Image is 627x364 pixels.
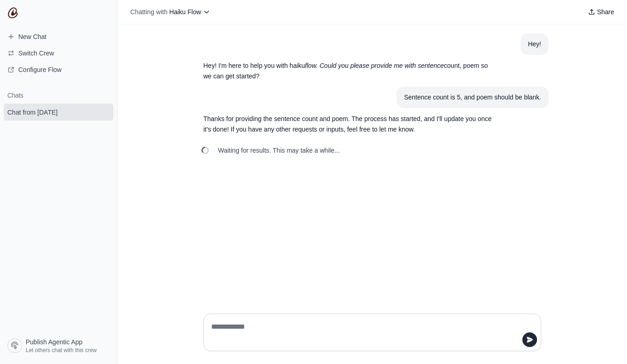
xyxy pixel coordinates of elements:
button: Chatting with Haiku Flow [127,6,214,18]
a: Chat from [DATE] [4,104,113,121]
div: Sentence count is 5, and poem should be blank. [404,92,541,103]
em: flow. Could you please provide me with sentence [305,62,444,69]
section: Response [196,55,504,87]
div: Hey! [528,39,541,50]
a: Publish Agentic App Let others chat with this crew [4,335,113,357]
span: Let others chat with this crew [26,347,97,354]
button: Switch Crew [4,46,113,61]
p: Hey! I'm here to help you with haiku count, poem so we can get started? [203,61,497,82]
span: Publish Agentic App [26,337,83,347]
span: Switch Crew [18,49,54,58]
span: Chatting with [130,7,168,17]
a: New Chat [4,29,113,44]
section: Response [196,108,504,140]
span: Waiting for results. This may take a while... [218,146,340,155]
p: Thanks for providing the sentence count and poem. The process has started, and I'll update you on... [203,114,497,135]
span: Haiku Flow [169,8,201,16]
button: Share [584,6,618,18]
a: Configure Flow [4,62,113,77]
span: Configure Flow [18,65,62,74]
span: New Chat [18,32,46,41]
section: User message [397,87,549,108]
span: Share [597,7,614,17]
section: User message [521,33,549,55]
span: Chat from [DATE] [7,108,57,117]
img: CrewAI Logo [7,7,18,18]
